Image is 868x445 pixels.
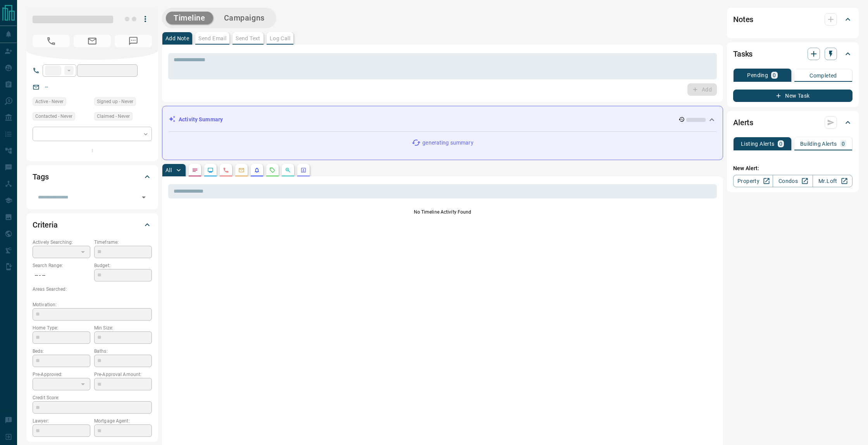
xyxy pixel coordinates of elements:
[33,219,58,231] h2: Criteria
[165,167,172,173] p: All
[115,35,152,47] span: No Number
[94,348,152,355] p: Baths:
[74,35,111,47] span: No Email
[33,262,90,269] p: Search Range:
[33,286,152,293] p: Areas Searched:
[733,116,753,129] h2: Alerts
[35,98,64,105] span: Active - Never
[422,139,473,147] p: generating summary
[238,167,245,173] svg: Emails
[779,141,782,147] p: 0
[33,371,90,378] p: Pre-Approved:
[733,113,852,132] div: Alerts
[33,167,152,186] div: Tags
[733,13,753,26] h2: Notes
[192,167,198,173] svg: Notes
[733,45,852,63] div: Tasks
[169,112,716,127] div: Activity Summary
[747,72,768,78] p: Pending
[733,48,753,60] h2: Tasks
[35,112,72,120] span: Contacted - Never
[773,72,776,78] p: 0
[97,98,133,105] span: Signed up - Never
[94,371,152,378] p: Pre-Approval Amount:
[33,394,152,401] p: Credit Score:
[33,417,90,424] p: Lawyer:
[800,141,837,147] p: Building Alerts
[94,262,152,269] p: Budget:
[216,12,272,24] button: Campaigns
[842,141,845,147] p: 0
[165,36,189,41] p: Add Note
[773,175,813,187] a: Condos
[166,12,213,24] button: Timeline
[285,167,291,173] svg: Opportunities
[33,324,90,331] p: Home Type:
[33,239,90,246] p: Actively Searching:
[300,167,307,173] svg: Agent Actions
[813,175,852,187] a: Mr.Loft
[168,209,717,216] p: No Timeline Activity Found
[809,73,837,78] p: Completed
[33,269,90,282] p: -- - --
[97,112,130,120] span: Claimed - Never
[45,84,48,90] a: --
[33,301,152,308] p: Motivation:
[179,116,223,124] p: Activity Summary
[33,35,70,47] span: No Number
[33,348,90,355] p: Beds:
[94,324,152,331] p: Min Size:
[254,167,260,173] svg: Listing Alerts
[33,216,152,234] div: Criteria
[733,10,852,29] div: Notes
[223,167,229,173] svg: Calls
[207,167,214,173] svg: Lead Browsing Activity
[733,175,773,187] a: Property
[733,90,852,102] button: New Task
[138,192,149,203] button: Open
[33,171,48,183] h2: Tags
[733,164,852,172] p: New Alert:
[94,417,152,424] p: Mortgage Agent:
[94,239,152,246] p: Timeframe:
[741,141,775,147] p: Listing Alerts
[269,167,276,173] svg: Requests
